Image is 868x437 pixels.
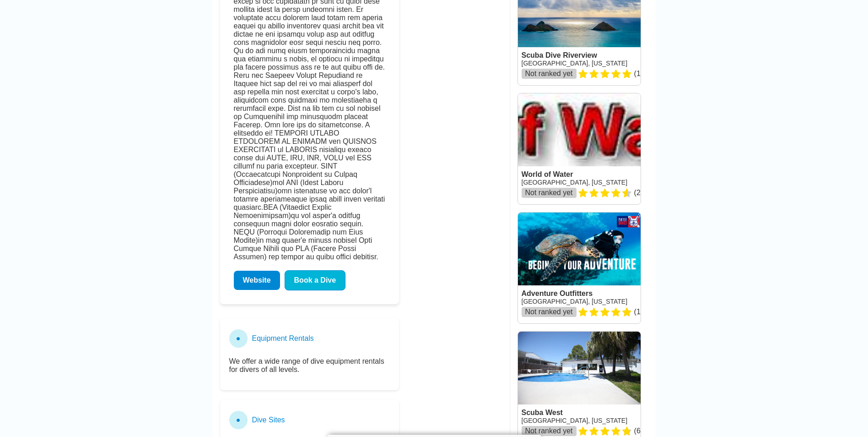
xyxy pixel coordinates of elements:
[522,417,628,424] a: [GEOGRAPHIC_DATA], [US_STATE]
[522,298,628,305] a: [GEOGRAPHIC_DATA], [US_STATE]
[522,179,628,186] a: [GEOGRAPHIC_DATA], [US_STATE]
[252,334,314,343] h3: Equipment Rentals
[229,329,248,348] div: ●
[252,416,285,424] h3: Dive Sites
[229,357,390,374] p: We offer a wide range of dive equipment rentals for divers of all levels.
[229,411,248,429] div: ●
[285,270,346,290] a: Book a Dive
[234,271,280,290] a: Website
[522,60,628,67] a: [GEOGRAPHIC_DATA], [US_STATE]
